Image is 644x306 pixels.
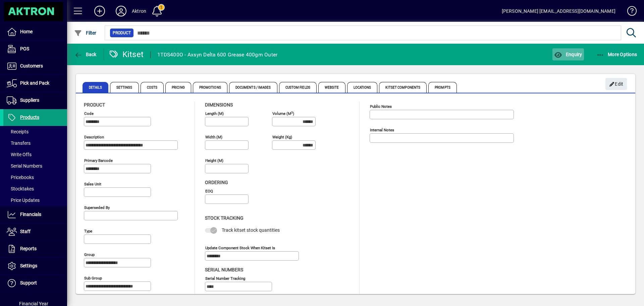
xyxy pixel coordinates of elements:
mat-label: Public Notes [370,104,392,109]
span: Serial Numbers [205,267,243,272]
span: POS [20,46,29,51]
span: Ordering [205,180,228,185]
span: Filter [74,30,97,36]
a: Pick and Pack [3,75,67,92]
a: Write Offs [3,149,67,160]
span: Home [20,29,33,34]
button: Edit [605,78,627,90]
a: Home [3,24,67,40]
mat-label: Primary barcode [84,158,113,163]
span: Financials [20,212,41,217]
a: Reports [3,241,67,257]
span: Enquiry [554,52,582,57]
span: Documents / Images [229,82,277,93]
span: Support [20,280,37,286]
mat-label: Internal Notes [370,128,394,132]
div: Aktron [132,6,146,16]
span: Customers [20,63,43,69]
app-page-header-button: Back [67,48,104,60]
span: Reports [20,246,37,251]
button: Enquiry [552,48,584,60]
span: Custom Fields [279,82,317,93]
mat-label: Code [84,111,94,116]
span: Track kitset stock quantities [222,227,280,233]
span: Back [74,52,97,57]
sup: 3 [291,111,293,114]
a: POS [3,41,67,57]
div: Kitset [109,49,144,60]
div: [PERSON_NAME] [EMAIL_ADDRESS][DOMAIN_NAME] [502,6,615,16]
span: Stock Tracking [205,215,244,221]
a: Customers [3,58,67,75]
span: Settings [20,263,37,268]
span: Price Updates [7,198,40,203]
mat-label: Length (m) [205,111,224,116]
a: Financials [3,206,67,223]
a: Suppliers [3,92,67,109]
span: Pricebooks [7,175,34,180]
mat-label: Width (m) [205,135,222,139]
span: Costs [141,82,164,93]
button: Back [72,48,98,60]
button: Profile [110,5,132,17]
mat-label: Description [84,135,104,139]
span: Product [84,102,105,107]
span: Product [113,30,131,36]
span: Stocktakes [7,186,34,191]
span: Write Offs [7,152,32,157]
span: Dimensions [205,102,233,107]
a: Staff [3,223,67,240]
a: Pricebooks [3,172,67,183]
mat-label: EOQ [205,189,213,193]
button: Filter [72,27,98,39]
mat-label: Type [84,229,92,233]
a: Stocktakes [3,183,67,194]
mat-label: Volume (m ) [272,111,294,116]
span: Promotions [193,82,227,93]
span: Website [318,82,345,93]
span: Prompts [428,82,457,93]
mat-label: Superseded by [84,205,110,210]
mat-label: Group [84,252,95,257]
a: Serial Numbers [3,160,67,172]
span: Settings [110,82,139,93]
a: Receipts [3,126,67,137]
span: Pick and Pack [20,80,49,86]
span: Serial Numbers [7,163,42,169]
a: Price Updates [3,194,67,206]
a: Transfers [3,137,67,149]
span: Details [83,82,108,93]
span: Locations [347,82,378,93]
div: 1TDS400O - Axsyn Delta 600 Grease 400gm Outer [157,49,277,60]
span: Products [20,115,39,120]
mat-label: Sales unit [84,182,101,186]
button: More Options [595,48,639,60]
button: Add [89,5,110,17]
span: Staff [20,229,31,234]
span: Kitset Components [379,82,427,93]
a: Knowledge Base [622,1,636,23]
a: Support [3,275,67,292]
span: Receipts [7,129,29,134]
span: Transfers [7,140,31,146]
span: Suppliers [20,97,39,103]
mat-label: Serial Number tracking [205,276,245,280]
mat-label: Update component stock when kitset is [205,245,275,250]
span: Pricing [165,82,191,93]
span: More Options [596,52,637,57]
mat-label: Height (m) [205,158,223,163]
mat-label: Weight (Kg) [272,135,292,139]
a: Settings [3,258,67,274]
mat-label: Sub group [84,276,102,280]
span: Edit [609,79,624,90]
